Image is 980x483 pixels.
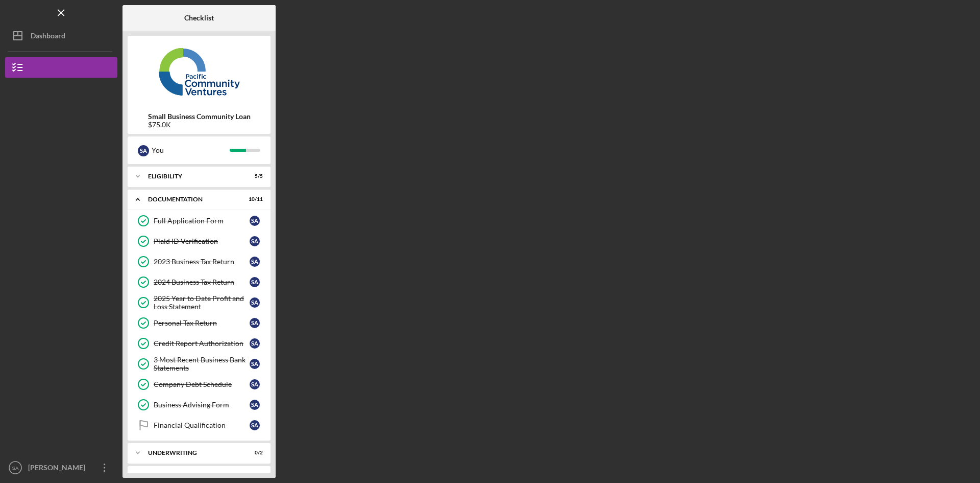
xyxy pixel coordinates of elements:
b: Small Business Community Loan [148,112,251,121]
div: Eligibility [148,173,237,179]
div: 0 / 2 [244,450,263,456]
div: 5 / 5 [244,173,263,179]
button: SA[PERSON_NAME] [5,457,117,478]
div: S A [250,359,260,369]
a: Business Advising FormSA [133,395,265,415]
button: Dashboard [5,26,117,46]
div: Documentation [148,196,237,202]
a: Company Debt ScheduleSA [133,374,265,395]
a: Full Application FormSA [133,211,265,231]
b: Checklist [184,14,214,22]
div: S A [250,216,260,226]
img: Product logo [128,41,271,102]
div: S A [250,236,260,246]
a: 2025 Year to Date Profit and Loss StatementSA [133,292,265,313]
div: 3 Most Recent Business Bank Statements [154,356,250,372]
div: S A [250,379,260,389]
div: [PERSON_NAME] [26,457,92,480]
a: 2023 Business Tax ReturnSA [133,251,265,272]
div: Dashboard [31,26,65,49]
div: You [152,142,230,159]
div: Full Application Form [154,217,250,225]
div: S A [250,338,260,349]
div: Business Advising Form [154,401,250,409]
text: SA [12,465,19,471]
div: S A [250,420,260,430]
div: $75.0K [148,121,251,129]
a: 2024 Business Tax ReturnSA [133,272,265,292]
div: S A [250,400,260,410]
div: Personal Tax Return [154,319,250,327]
div: Underwriting [148,450,237,456]
a: Credit Report AuthorizationSA [133,333,265,354]
div: 2025 Year to Date Profit and Loss Statement [154,294,250,311]
div: 10 / 11 [244,196,263,202]
a: Plaid ID VerificationSA [133,231,265,251]
div: 2023 Business Tax Return [154,258,250,266]
div: Credit Report Authorization [154,339,250,348]
a: Personal Tax ReturnSA [133,313,265,333]
div: Financial Qualification [154,421,250,429]
div: Plaid ID Verification [154,237,250,245]
div: S A [250,257,260,267]
div: S A [138,145,149,156]
div: Company Debt Schedule [154,380,250,388]
div: S A [250,277,260,287]
div: 2024 Business Tax Return [154,278,250,286]
a: 3 Most Recent Business Bank StatementsSA [133,354,265,374]
a: Financial QualificationSA [133,415,265,435]
div: S A [250,297,260,308]
div: S A [250,318,260,328]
